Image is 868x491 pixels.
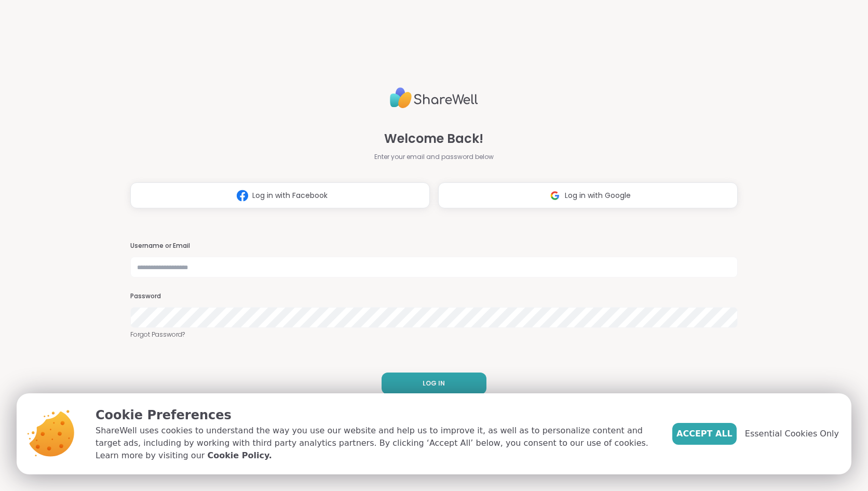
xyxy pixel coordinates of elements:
[390,83,478,113] img: ShareWell Logo
[565,190,631,201] span: Log in with Google
[96,424,656,462] p: ShareWell uses cookies to understand the way you use our website and help us to improve it, as we...
[438,182,738,208] button: Log in with Google
[130,242,738,250] h3: Username or Email
[382,373,486,394] button: LOG IN
[233,186,252,205] img: ShareWell Logomark
[130,330,738,339] a: Forgot Password?
[207,449,272,462] a: Cookie Policy.
[676,428,733,440] span: Accept All
[130,182,430,208] button: Log in with Facebook
[96,406,656,424] p: Cookie Preferences
[672,423,737,445] button: Accept All
[745,428,839,440] span: Essential Cookies Only
[130,292,738,301] h3: Password
[423,379,445,388] span: LOG IN
[252,190,328,201] span: Log in with Facebook
[374,152,494,162] span: Enter your email and password below
[384,129,483,148] span: Welcome Back!
[545,186,565,205] img: ShareWell Logomark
